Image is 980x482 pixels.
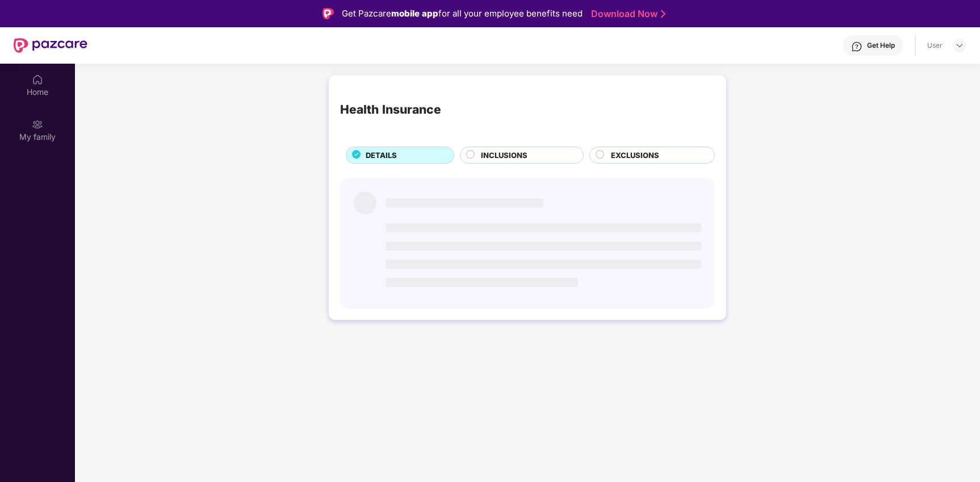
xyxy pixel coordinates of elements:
[340,100,441,119] div: Health Insurance
[481,149,527,161] span: INCLUSIONS
[927,41,943,50] div: User
[32,74,43,85] img: svg+xml;base64,PHN2ZyBpZD0iSG9tZSIgeG1sbnM9Imh0dHA6Ly93d3cudzMub3JnLzIwMDAvc3ZnIiB3aWR0aD0iMjAiIG...
[342,7,583,20] div: Get Pazcare for all your employee benefits need
[32,119,43,130] img: svg+xml;base64,PHN2ZyB3aWR0aD0iMjAiIGhlaWdodD0iMjAiIHZpZXdCb3g9IjAgMCAyMCAyMCIgZmlsbD0ibm9uZSIgeG...
[611,149,659,161] span: EXCLUSIONS
[867,41,895,50] div: Get Help
[323,8,334,19] img: Logo
[591,8,662,20] a: Download Now
[366,149,397,161] span: DETAILS
[14,38,87,53] img: New Pazcare Logo
[851,41,862,52] img: svg+xml;base64,PHN2ZyBpZD0iSGVscC0zMngzMiIgeG1sbnM9Imh0dHA6Ly93d3cudzMub3JnLzIwMDAvc3ZnIiB3aWR0aD...
[391,8,438,19] strong: mobile app
[661,8,665,20] img: Stroke
[955,41,964,50] img: svg+xml;base64,PHN2ZyBpZD0iRHJvcGRvd24tMzJ4MzIiIHhtbG5zPSJodHRwOi8vd3d3LnczLm9yZy8yMDAwL3N2ZyIgd2...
